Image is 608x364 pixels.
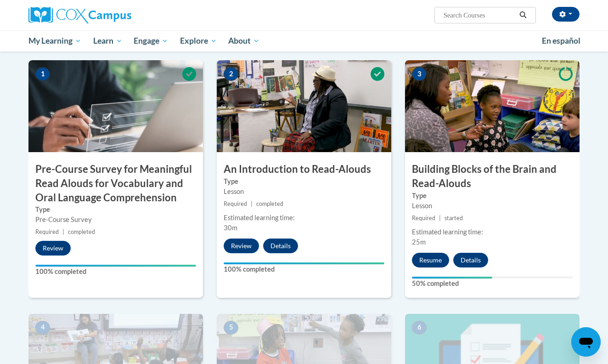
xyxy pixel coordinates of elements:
a: En español [536,31,586,51]
img: Course Image [28,60,203,152]
span: 6 [412,321,427,335]
div: Main menu [15,30,593,51]
span: About [228,35,259,46]
button: Review [35,241,71,256]
img: Cox Campus [28,7,131,23]
h3: Pre-Course Survey for Meaningful Read Alouds for Vocabulary and Oral Language Comprehension [28,162,203,205]
span: completed [256,200,283,207]
span: 5 [224,321,238,335]
span: En español [542,36,580,45]
span: 25m [412,238,426,246]
span: | [251,200,253,207]
input: Search Courses [443,10,516,21]
span: Learn [93,35,122,46]
a: My Learning [23,30,87,51]
a: Engage [128,30,174,51]
div: Estimated learning time: [224,213,384,223]
label: Type [35,205,196,215]
a: Learn [87,30,128,51]
button: Resume [412,253,449,267]
div: Your progress [35,265,196,267]
div: Estimated learning time: [412,227,573,237]
span: Required [35,228,59,235]
h3: An Introduction to Read-Alouds [217,162,391,176]
img: Course Image [405,60,580,152]
span: Engage [134,35,168,46]
span: | [62,228,64,235]
a: Explore [174,30,223,51]
button: Details [263,239,298,253]
div: Your progress [224,262,384,264]
div: Lesson [224,187,384,197]
span: started [445,215,463,222]
img: Course Image [217,60,391,152]
label: 100% completed [35,267,196,277]
label: 50% completed [412,279,573,289]
span: Explore [180,35,217,46]
span: 4 [35,321,50,335]
a: About [223,30,266,51]
span: Required [412,215,435,222]
a: Cox Campus [28,7,203,23]
button: Search [516,10,530,21]
div: Lesson [412,201,573,211]
label: Type [224,176,384,187]
button: Review [224,239,259,253]
iframe: Button to launch messaging window [571,327,601,357]
span: My Learning [28,35,81,46]
button: Account Settings [552,7,580,22]
h3: Building Blocks of the Brain and Read-Alouds [405,162,580,191]
span: 30m [224,224,237,232]
span: 2 [224,67,238,81]
span: 3 [412,67,427,81]
label: 100% completed [224,264,384,274]
button: Details [453,253,488,267]
span: 1 [35,67,50,81]
div: Pre-Course Survey [35,215,196,225]
span: Required [224,200,247,207]
label: Type [412,191,573,201]
span: | [439,215,441,222]
span: completed [68,228,95,235]
div: Your progress [412,277,492,279]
